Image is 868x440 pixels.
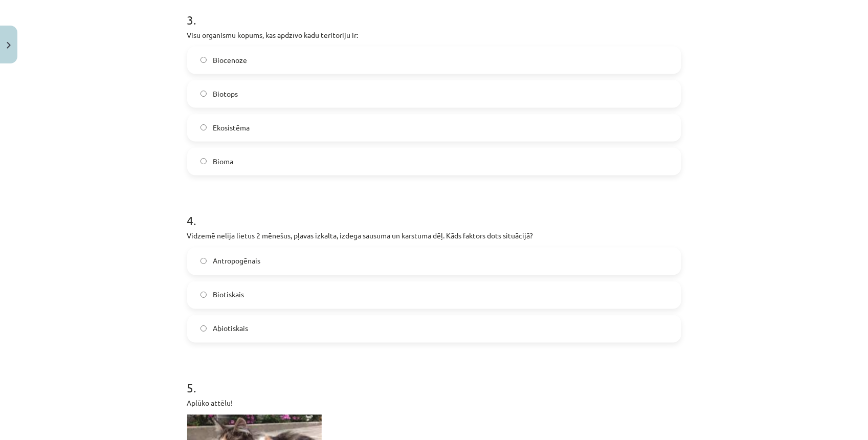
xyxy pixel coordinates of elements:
p: Vidzemē nelija lietus 2 mēnešus, pļavas izkalta, izdega sausuma un karstuma dēļ. Kāds faktors dot... [187,231,681,241]
input: Biotops [201,91,207,97]
input: Biotiskais [201,292,207,298]
span: Antropogēnais [213,256,260,267]
h1: 5 . [187,363,681,395]
input: Ekosistēma [201,124,207,131]
span: Ekosistēma [213,122,250,133]
span: Biotiskais [213,290,244,300]
span: Abiotiskais [213,323,248,334]
input: Abiotiskais [201,325,207,332]
span: Biotops [213,89,238,99]
span: Biocenoze [213,55,247,65]
h1: 4 . [187,196,681,228]
p: Visu organismu kopums, kas apdzīvo kādu teritoriju ir: [187,30,681,40]
input: Antropogēnais [201,258,207,265]
p: Aplūko attēlu! [187,398,681,409]
span: Bioma [213,156,233,167]
img: icon-close-lesson-0947bae3869378f0d4975bcd49f059093ad1ed9edebbc8119c70593378902aed.svg [7,42,11,49]
input: Bioma [201,158,207,165]
input: Biocenoze [201,57,207,63]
